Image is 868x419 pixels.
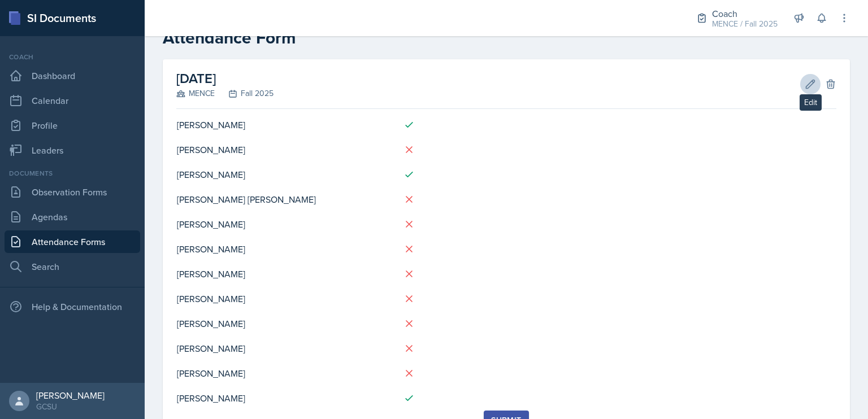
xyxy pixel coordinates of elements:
[176,261,394,286] td: [PERSON_NAME]
[5,168,140,178] div: Documents
[800,74,821,94] button: Edit
[712,7,778,20] div: Coach
[176,137,394,162] td: [PERSON_NAME]
[176,68,274,89] h2: [DATE]
[5,139,140,162] a: Leaders
[176,237,394,261] td: [PERSON_NAME]
[5,230,140,253] a: Attendance Forms
[176,88,274,99] div: MENCE Fall 2025
[176,212,394,237] td: [PERSON_NAME]
[712,18,778,30] div: MENCE / Fall 2025
[5,114,140,137] a: Profile
[5,181,140,203] a: Observation Forms
[5,64,140,87] a: Dashboard
[5,255,140,278] a: Search
[5,295,140,318] div: Help & Documentation
[5,89,140,112] a: Calendar
[176,112,394,137] td: [PERSON_NAME]
[36,401,105,412] div: GCSU
[163,28,850,48] h2: Attendance Form
[176,162,394,187] td: [PERSON_NAME]
[176,286,394,311] td: [PERSON_NAME]
[36,390,105,401] div: [PERSON_NAME]
[5,206,140,228] a: Agendas
[176,187,394,212] td: [PERSON_NAME] [PERSON_NAME]
[176,336,394,361] td: [PERSON_NAME]
[176,311,394,336] td: [PERSON_NAME]
[176,361,394,386] td: [PERSON_NAME]
[176,386,394,411] td: [PERSON_NAME]
[5,52,140,62] div: Coach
